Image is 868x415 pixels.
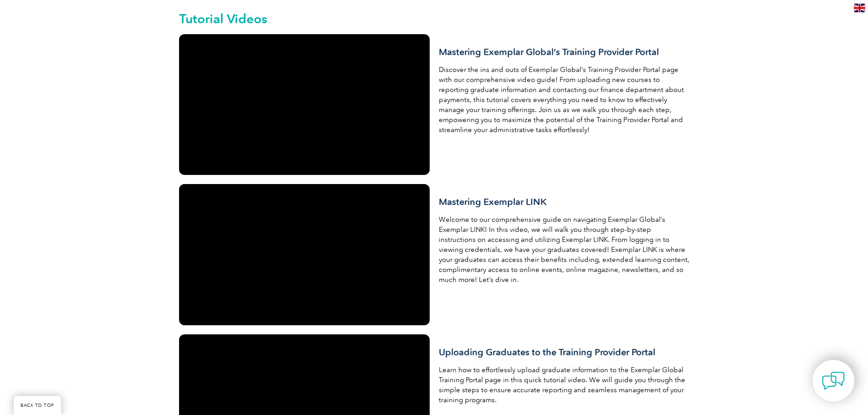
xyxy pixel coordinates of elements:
h2: Tutorial Videos [179,12,689,25]
img: contact-chat.png [822,369,845,392]
img: en [854,4,865,12]
a: BACK TO TOP [14,396,61,415]
h3: Mastering Exemplar LINK [439,196,689,208]
h3: Uploading Graduates to the Training Provider Portal [439,347,689,358]
h3: Mastering Exemplar Global’s Training Provider Portal [439,46,689,58]
p: Learn how to effortlessly upload graduate information to the Exemplar Global Training Portal page... [439,365,689,405]
iframe: Mastering Exemplar Global's Training Provider Portal [179,34,430,175]
iframe: Mastering Exemplar LINK [179,184,430,325]
p: Discover the ins and outs of Exemplar Global’s Training Provider Portal page with our comprehensi... [439,65,689,135]
p: Welcome to our comprehensive guide on navigating Exemplar Global’s Exemplar LINK! In this video, ... [439,215,689,285]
